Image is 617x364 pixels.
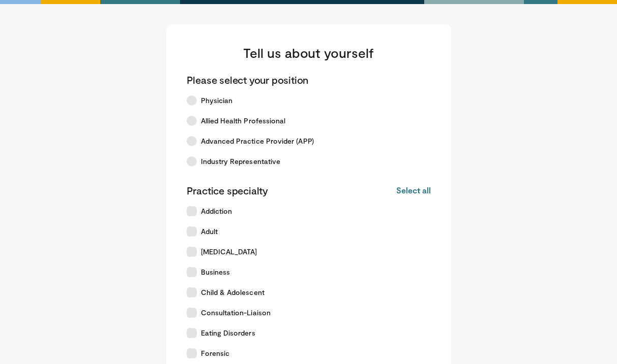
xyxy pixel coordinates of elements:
span: Forensic [201,348,230,358]
span: Advanced Practice Provider (APP) [201,136,314,146]
span: Addiction [201,206,232,216]
span: [MEDICAL_DATA] [201,247,257,257]
p: Practice specialty [187,184,268,197]
span: Industry Representative [201,156,281,167]
span: Allied Health Professional [201,116,286,126]
span: Consultation-Liaison [201,308,271,318]
span: Child & Adolescent [201,287,265,297]
span: Eating Disorders [201,328,255,338]
h3: Tell us about yourself [187,45,431,61]
span: Business [201,267,230,277]
p: Please select your position [187,73,309,86]
button: Select all [396,185,430,196]
span: Physician [201,95,233,106]
span: Adult [201,226,218,237]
